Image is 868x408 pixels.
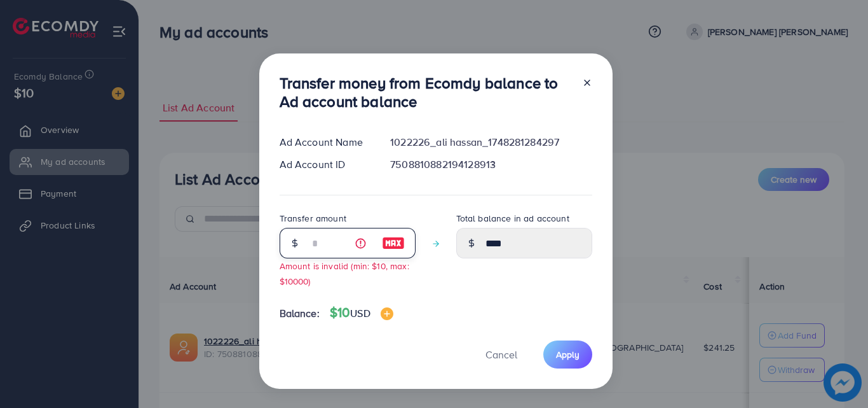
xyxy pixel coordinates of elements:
button: Apply [543,341,592,368]
span: Apply [556,348,580,361]
button: Cancel [470,341,533,368]
h4: $10 [330,305,393,321]
span: Cancel [485,348,517,362]
div: 7508810882194128913 [380,157,602,172]
small: Amount is invalid (min: $10, max: $10000) [280,260,409,286]
div: 1022226_ali hassan_1748281284297 [380,135,602,150]
h3: Transfer money from Ecomdy balance to Ad account balance [280,74,572,111]
img: image [381,307,393,320]
div: Ad Account Name [269,135,381,150]
label: Total balance in ad account [456,212,569,225]
span: USD [350,306,370,320]
label: Transfer amount [280,212,346,225]
img: image [382,236,405,251]
div: Ad Account ID [269,157,381,172]
span: Balance: [280,306,320,321]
